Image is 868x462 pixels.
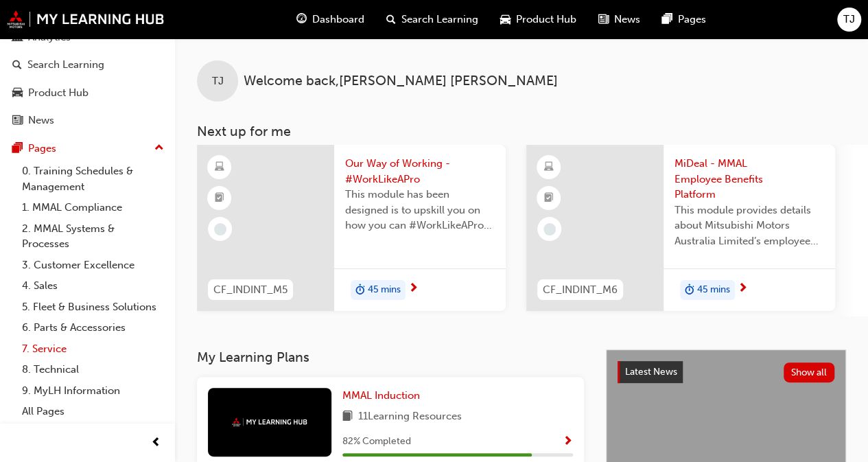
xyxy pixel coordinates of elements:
span: Our Way of Working - #WorkLikeAPro [345,156,495,187]
img: mmal [7,10,165,28]
span: prev-icon [151,435,161,452]
a: 5. Fleet & Business Solutions [16,297,169,318]
a: All Pages [16,401,169,422]
span: CF_INDINT_M6 [543,282,618,298]
span: TJ [212,73,224,89]
a: Search Learning [5,52,169,78]
span: search-icon [12,59,22,71]
span: booktick-icon [215,189,224,207]
span: next-icon [738,283,748,295]
a: 2. MMAL Systems & Processes [16,218,169,255]
a: 4. Sales [16,275,169,297]
span: MMAL Induction [342,389,420,402]
img: mmal [232,417,307,426]
h3: Next up for me [175,124,868,139]
a: pages-iconPages [651,5,717,34]
span: News [614,12,640,27]
span: Product Hub [516,12,576,27]
button: TJ [837,8,861,32]
span: Show Progress [563,436,573,448]
span: Search Learning [401,12,478,27]
span: 11 Learning Resources [358,408,462,426]
a: 3. Customer Excellence [16,255,169,276]
span: pages-icon [662,11,672,28]
a: 6. Parts & Accessories [16,317,169,338]
a: Latest NewsShow all [618,361,834,383]
span: 45 mins [368,282,401,298]
a: 7. Service [16,338,169,360]
a: CF_INDINT_M6MiDeal - MMAL Employee Benefits PlatformThis module provides details about Mitsubishi... [526,145,835,311]
span: Welcome back , [PERSON_NAME] [PERSON_NAME] [244,73,558,89]
h3: My Learning Plans [197,349,584,365]
a: 0. Training Schedules & Management [16,161,169,197]
button: Pages [5,136,169,161]
button: Show Progress [563,433,573,450]
span: book-icon [342,408,353,426]
span: news-icon [12,115,23,127]
div: Search Learning [27,57,104,73]
a: 8. Technical [16,359,169,380]
span: This module has been designed is to upskill you on how you can #WorkLikeAPro at Mitsubishi Motors... [345,187,495,233]
div: Pages [28,141,56,157]
span: pages-icon [12,143,23,155]
a: Product Hub [5,80,169,106]
a: car-iconProduct Hub [489,5,587,34]
a: news-iconNews [587,5,651,34]
a: News [5,108,169,133]
span: car-icon [500,11,511,28]
a: 9. MyLH Information [16,380,169,402]
span: Dashboard [312,12,364,27]
span: 45 mins [697,282,730,298]
a: CF_INDINT_M5Our Way of Working - #WorkLikeAProThis module has been designed is to upskill you on ... [197,145,506,311]
span: This module provides details about Mitsubishi Motors Australia Limited’s employee benefits platfo... [675,203,824,249]
span: TJ [843,12,855,27]
a: search-iconSearch Learning [375,5,489,34]
span: learningRecordVerb_NONE-icon [214,223,226,235]
span: learningResourceType_ELEARNING-icon [215,159,224,176]
button: Show all [784,362,835,382]
span: learningResourceType_ELEARNING-icon [544,159,554,176]
div: Product Hub [28,85,89,101]
div: News [28,113,54,128]
span: car-icon [12,87,23,100]
span: 82 % Completed [342,434,411,450]
span: guage-icon [296,11,307,28]
span: news-icon [598,11,609,28]
a: MMAL Induction [342,388,425,404]
span: CF_INDINT_M5 [213,282,288,298]
span: learningRecordVerb_NONE-icon [543,223,556,235]
span: next-icon [408,283,419,295]
span: chart-icon [12,32,23,44]
span: duration-icon [685,281,694,299]
span: up-icon [154,139,164,157]
span: duration-icon [355,281,365,299]
span: search-icon [386,11,396,28]
span: Pages [678,12,706,27]
a: guage-iconDashboard [285,5,375,34]
span: booktick-icon [544,189,554,207]
span: Latest News [625,366,677,378]
span: MiDeal - MMAL Employee Benefits Platform [675,156,824,203]
a: 1. MMAL Compliance [16,197,169,218]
